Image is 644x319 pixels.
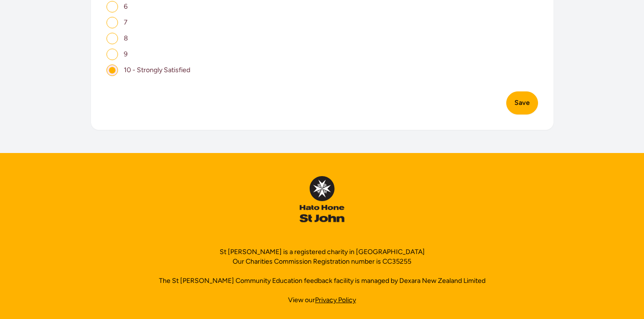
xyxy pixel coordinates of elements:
[124,50,128,58] span: 9
[124,34,128,42] span: 8
[106,1,118,13] input: 6
[106,33,118,44] input: 8
[106,49,118,60] input: 9
[159,276,486,286] p: The St [PERSON_NAME] Community Education feedback facility is managed by Dexara New Zealand Limited
[315,296,356,304] span: Privacy Policy
[124,66,190,74] span: 10 - Strongly Satisfied
[506,91,538,115] button: Save
[106,17,118,28] input: 7
[220,247,425,267] p: St [PERSON_NAME] is a registered charity in [GEOGRAPHIC_DATA] Our Charities Commission Registrati...
[124,2,128,11] span: 6
[288,295,356,305] a: View ourPrivacy Policy
[124,18,128,26] span: 7
[300,176,344,222] img: InPulse
[106,64,118,76] input: 10 - Strongly Satisfied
